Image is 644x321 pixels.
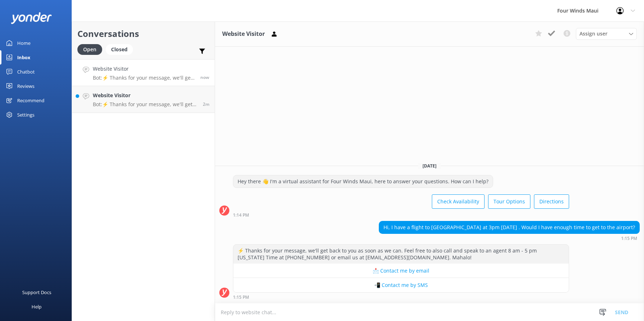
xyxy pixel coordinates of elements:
a: Closed [106,45,137,53]
h4: Website Visitor [93,91,197,99]
div: Hey there 👋 I'm a virtual assistant for Four Winds Maui, here to answer your questions. How can I... [233,175,493,188]
strong: 1:15 PM [621,236,637,241]
a: Website VisitorBot:⚡ Thanks for your message, we'll get back to you as soon as we can. Feel free ... [72,59,215,86]
div: Hi, I have a flight to [GEOGRAPHIC_DATA] at 3pm [DATE] . Would I have enough time to get to the a... [379,221,639,233]
div: Recommend [17,93,44,108]
button: 📩 Contact me by email [233,264,569,278]
span: Sep 23 2025 01:15pm (UTC -10:00) Pacific/Honolulu [200,74,209,80]
span: Assign user [579,30,607,38]
span: Sep 23 2025 01:13pm (UTC -10:00) Pacific/Honolulu [203,101,209,107]
strong: 1:15 PM [233,295,249,299]
button: Tour Options [488,194,530,209]
div: Open [77,44,102,55]
div: Settings [17,108,34,122]
div: ⚡ Thanks for your message, we'll get back to you as soon as we can. Feel free to also call and sp... [233,245,569,264]
div: Chatbot [17,65,35,79]
div: Sep 23 2025 01:15pm (UTC -10:00) Pacific/Honolulu [379,236,640,241]
div: Sep 23 2025 01:15pm (UTC -10:00) Pacific/Honolulu [233,294,569,299]
img: yonder-white-logo.png [11,12,52,24]
div: Inbox [17,50,30,65]
strong: 1:14 PM [233,213,249,217]
div: Assign User [576,28,637,39]
span: [DATE] [418,163,441,169]
a: Open [77,45,106,53]
button: Directions [534,194,569,209]
h4: Website Visitor [93,65,195,73]
h2: Conversations [77,27,209,41]
div: Support Docs [22,285,51,299]
button: Check Availability [432,194,485,209]
div: Help [32,299,42,314]
div: Sep 23 2025 01:14pm (UTC -10:00) Pacific/Honolulu [233,212,569,217]
p: Bot: ⚡ Thanks for your message, we'll get back to you as soon as we can. Feel free to also call a... [93,101,197,108]
div: Reviews [17,79,34,93]
button: 📲 Contact me by SMS [233,278,569,292]
div: Closed [106,44,133,55]
div: Home [17,36,30,50]
p: Bot: ⚡ Thanks for your message, we'll get back to you as soon as we can. Feel free to also call a... [93,75,195,81]
a: Website VisitorBot:⚡ Thanks for your message, we'll get back to you as soon as we can. Feel free ... [72,86,215,113]
h3: Website Visitor [222,29,265,39]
